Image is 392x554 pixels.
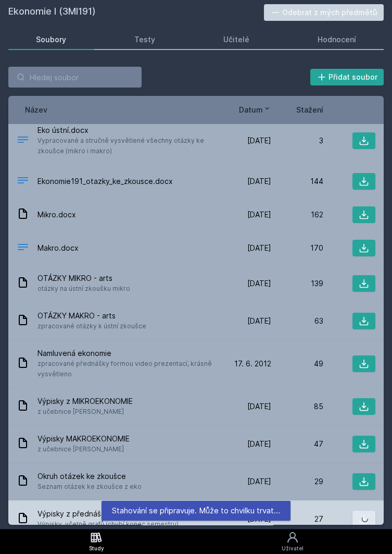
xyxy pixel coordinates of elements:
div: 63 [271,316,323,326]
div: 29 [271,476,323,487]
span: [DATE] [247,243,271,253]
span: 17. 6. 2012 [234,359,271,369]
div: 144 [271,176,323,187]
div: 47 [271,439,323,449]
div: 85 [271,401,323,412]
span: zpracované přednášky formou video prezentací, krásně vysvětleno [37,359,215,379]
span: Datum [239,104,263,115]
span: Okruh otázek ke zkoušce [37,471,142,482]
div: DOCX [17,174,29,189]
a: Uživatel [193,529,392,554]
div: Study [89,545,104,552]
span: Seznam otázek ke zkoušce z eko [37,482,142,492]
div: DOCX [17,133,29,149]
span: Vypracované a stručně vysvětlené všechny otázky ke zkoušce (mikro i makro) [37,136,215,156]
div: 170 [271,243,323,253]
div: Učitelé [223,34,249,45]
div: 139 [271,278,323,289]
button: Datum [239,104,271,115]
span: Makro.docx [37,243,79,253]
button: Název [25,104,47,115]
input: Hledej soubor [8,67,142,88]
span: [DATE] [247,136,271,146]
a: Hodnocení [289,29,384,50]
span: [DATE] [247,176,271,187]
span: [DATE] [247,316,271,326]
button: Přidat soubor [310,69,384,85]
span: OTÁZKY MAKRO - arts [37,311,146,321]
div: Testy [134,34,155,45]
span: Výpisky, včetně grafů (chybí konec semestru) [37,519,179,530]
div: 49 [271,359,323,369]
span: Namluvená ekonomie [37,348,215,359]
div: 162 [271,210,323,220]
a: Soubory [8,29,94,50]
div: Uživatel [282,545,304,552]
span: [DATE] [247,210,271,220]
a: Testy [107,29,183,50]
span: Ekonomie191_otazky_ke_zkousce.docx [37,176,173,187]
span: OTÁZKY MIKRO - arts [37,273,130,284]
a: Učitelé [196,29,277,50]
span: Výpisky MAKROEKONOMIE [37,434,130,444]
div: Soubory [36,34,66,45]
div: Stahování se připravuje. Může to chvilku trvat… [102,501,290,521]
div: 3 [271,136,323,146]
h2: Ekonomie I (3MI191) [8,4,264,21]
span: Mikro.docx [37,210,76,220]
div: Hodnocení [318,34,356,45]
span: z učebnice [PERSON_NAME] [37,407,133,417]
span: Výpisky z MIKROEKONOMIE [37,396,133,407]
span: [DATE] [247,439,271,449]
button: Stažení [296,104,323,115]
span: Výpisky z přednášek [37,509,179,519]
span: z učebnice [PERSON_NAME] [37,444,130,454]
span: [DATE] [247,278,271,289]
span: otázky na ústní zkoušku mikro [37,284,130,294]
div: 27 [271,514,323,524]
div: DOCX [17,241,29,256]
span: [DATE] [247,476,271,487]
button: Odebrat z mých předmětů [264,4,384,21]
span: [DATE] [247,401,271,412]
span: Eko ústní.docx [37,125,215,136]
span: zpracované otázky k ústní zkoušce [37,321,146,331]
